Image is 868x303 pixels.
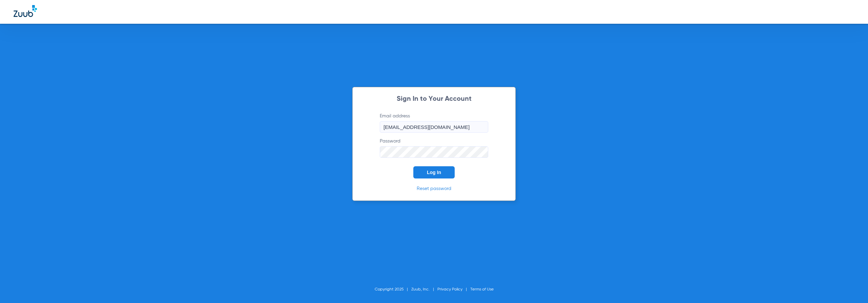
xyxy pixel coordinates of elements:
[427,170,441,175] span: Log In
[417,186,451,191] a: Reset password
[14,5,37,17] img: Zuub Logo
[411,286,437,293] li: Zuub, Inc.
[380,146,488,158] input: Password
[834,270,868,303] iframe: Chat Widget
[437,287,462,291] a: Privacy Policy
[380,113,488,133] label: Email address
[375,286,411,293] li: Copyright 2025
[370,96,498,102] h2: Sign In to Your Account
[413,166,455,178] button: Log In
[380,121,488,133] input: Email address
[470,287,494,291] a: Terms of Use
[380,138,488,158] label: Password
